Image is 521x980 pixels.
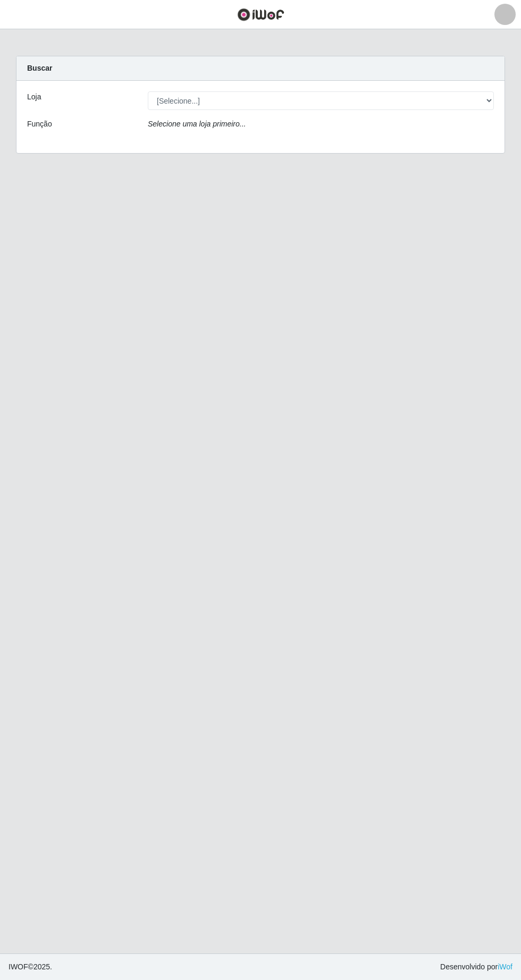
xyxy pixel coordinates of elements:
label: Função [27,119,52,130]
label: Loja [27,91,41,103]
span: Desenvolvido por [440,961,512,973]
img: CoreUI Logo [237,8,284,21]
i: Selecione uma loja primeiro... [148,120,246,128]
strong: Buscar [27,64,52,72]
span: IWOF [9,962,28,971]
span: © 2025 . [9,961,52,973]
a: iWof [498,962,512,971]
